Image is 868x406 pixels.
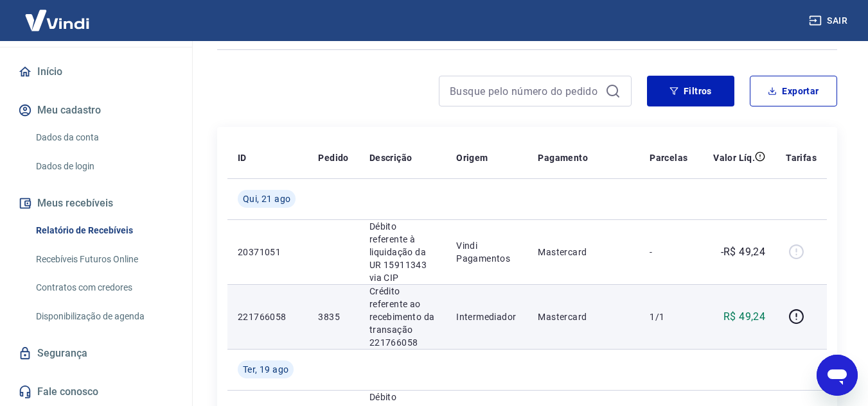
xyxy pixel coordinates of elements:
p: Mastercard [538,310,629,323]
img: Vindi [15,1,99,40]
p: 3835 [318,310,348,323]
a: Início [15,58,177,86]
p: Vindi Pagamentos [456,239,517,265]
p: ID [238,151,247,164]
a: Segurança [15,339,177,368]
a: Contratos com credores [31,275,177,301]
p: Mastercard [538,246,629,258]
p: Origem [456,151,488,164]
p: 20371051 [238,246,297,258]
p: Parcelas [650,151,687,164]
p: - [650,246,687,258]
a: Dados da conta [31,124,177,151]
p: Tarifas [786,151,817,164]
p: -R$ 49,24 [721,244,766,260]
p: Descrição [369,151,412,164]
p: Pagamento [538,151,588,164]
button: Exportar [750,76,837,106]
a: Fale conosco [15,378,177,406]
a: Disponibilização de agenda [31,303,177,330]
p: Pedido [318,151,348,164]
button: Meus recebíveis [15,189,177,217]
p: Valor Líq. [713,151,755,164]
button: Filtros [647,76,734,106]
input: Busque pelo número do pedido [450,81,600,101]
p: Intermediador [456,310,517,323]
p: R$ 49,24 [723,309,765,325]
a: Relatório de Recebíveis [31,217,177,244]
a: Recebíveis Futuros Online [31,246,177,273]
span: Ter, 19 ago [243,363,288,376]
p: Débito referente à liquidação da UR 15911343 via CIP [369,220,436,284]
p: Crédito referente ao recebimento da transação 221766058 [369,285,436,349]
button: Meu cadastro [15,96,177,124]
p: 221766058 [238,310,297,323]
button: Sair [806,9,853,33]
iframe: Botão para abrir a janela de mensagens [817,355,858,396]
a: Dados de login [31,153,177,180]
span: Qui, 21 ago [243,192,290,205]
p: 1/1 [650,310,687,323]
